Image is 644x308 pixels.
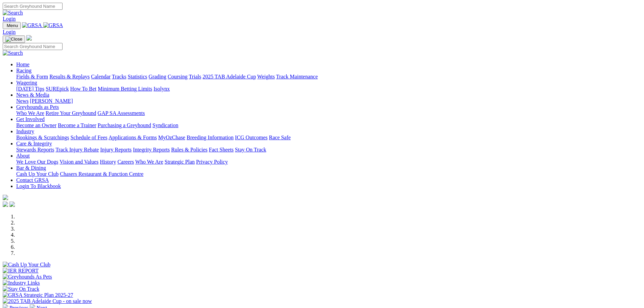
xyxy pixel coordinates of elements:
img: GRSA Strategic Plan 2025-27 [3,292,73,298]
div: Bar & Dining [16,171,641,177]
img: facebook.svg [3,202,8,207]
a: GAP SA Assessments [98,110,145,116]
a: Bar & Dining [16,165,46,171]
img: GRSA [43,22,63,28]
img: Close [5,37,22,42]
a: Fact Sheets [209,147,234,152]
a: Syndication [152,122,178,128]
img: Industry Links [3,280,40,286]
div: Wagering [16,86,641,92]
a: Fields & Form [16,74,48,79]
a: Purchasing a Greyhound [98,122,151,128]
button: Toggle navigation [3,35,25,43]
img: Search [3,50,23,56]
a: Trials [189,74,201,79]
a: Schedule of Fees [70,135,107,140]
a: How To Bet [70,86,97,92]
a: Isolynx [153,86,170,92]
a: Get Involved [16,116,45,122]
a: Race Safe [269,135,290,140]
a: Minimum Betting Limits [98,86,152,92]
div: Greyhounds as Pets [16,110,641,116]
a: Coursing [168,74,188,79]
a: News & Media [16,92,49,98]
a: We Love Our Dogs [16,159,58,165]
a: Cash Up Your Club [16,171,58,177]
a: Who We Are [135,159,163,165]
a: Weights [257,74,275,79]
a: MyOzChase [158,135,185,140]
a: Login [3,29,16,35]
div: Racing [16,74,641,80]
a: Retire Your Greyhound [46,110,96,116]
img: Stay On Track [3,286,39,292]
div: News & Media [16,98,641,104]
a: Contact GRSA [16,177,49,183]
a: Integrity Reports [133,147,170,152]
div: Get Involved [16,122,641,128]
a: Tracks [112,74,126,79]
a: About [16,153,30,159]
a: Applications & Forms [109,135,157,140]
a: Rules & Policies [171,147,208,152]
a: Greyhounds as Pets [16,104,59,110]
input: Search [3,43,63,50]
a: ICG Outcomes [235,135,267,140]
a: Track Injury Rebate [55,147,99,152]
a: Vision and Values [59,159,98,165]
a: Home [16,62,29,67]
div: Care & Integrity [16,147,641,153]
img: twitter.svg [9,202,15,207]
a: Bookings & Scratchings [16,135,69,140]
a: Racing [16,68,31,73]
a: Stewards Reports [16,147,54,152]
a: Login To Blackbook [16,183,61,189]
img: logo-grsa-white.png [26,35,32,41]
img: IER REPORT [3,268,39,274]
a: Privacy Policy [196,159,228,165]
a: SUREpick [46,86,69,92]
a: Injury Reports [100,147,132,152]
a: Become an Owner [16,122,56,128]
img: Greyhounds As Pets [3,274,52,280]
a: Careers [117,159,134,165]
img: GRSA [22,22,42,28]
img: Search [3,10,23,16]
a: [DATE] Tips [16,86,44,92]
a: Wagering [16,80,37,86]
a: Care & Integrity [16,141,52,146]
a: Grading [149,74,166,79]
a: Login [3,16,16,22]
a: 2025 TAB Adelaide Cup [202,74,256,79]
img: Cash Up Your Club [3,262,50,268]
div: About [16,159,641,165]
img: logo-grsa-white.png [3,195,8,200]
a: Become a Trainer [58,122,96,128]
a: Stay On Track [235,147,266,152]
a: Breeding Information [187,135,234,140]
input: Search [3,3,63,10]
a: Track Maintenance [276,74,318,79]
a: Results & Replays [49,74,90,79]
a: Calendar [91,74,111,79]
a: Strategic Plan [165,159,195,165]
span: Menu [7,23,18,28]
a: [PERSON_NAME] [30,98,73,104]
a: Chasers Restaurant & Function Centre [60,171,143,177]
a: Industry [16,128,34,134]
a: Statistics [128,74,147,79]
a: History [100,159,116,165]
a: News [16,98,28,104]
button: Toggle navigation [3,22,21,29]
div: Industry [16,135,641,141]
a: Who We Are [16,110,44,116]
img: 2025 TAB Adelaide Cup - on sale now [3,298,92,304]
